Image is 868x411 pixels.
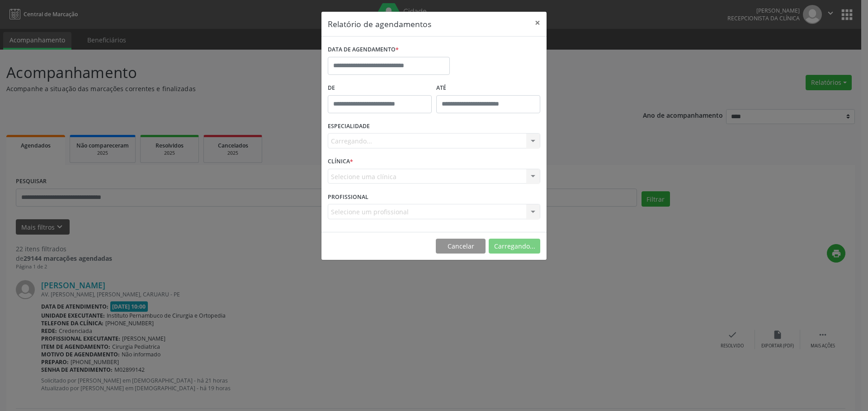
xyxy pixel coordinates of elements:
[328,155,353,169] label: CLÍNICA
[328,120,370,134] label: ESPECIALIDADE
[528,12,547,34] button: Close
[489,239,540,254] button: Carregando...
[436,239,486,254] button: Cancelar
[328,43,399,57] label: DATA DE AGENDAMENTO
[328,190,368,204] label: PROFISSIONAL
[328,81,432,95] label: De
[436,81,540,95] label: ATÉ
[328,18,431,30] h5: Relatório de agendamentos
